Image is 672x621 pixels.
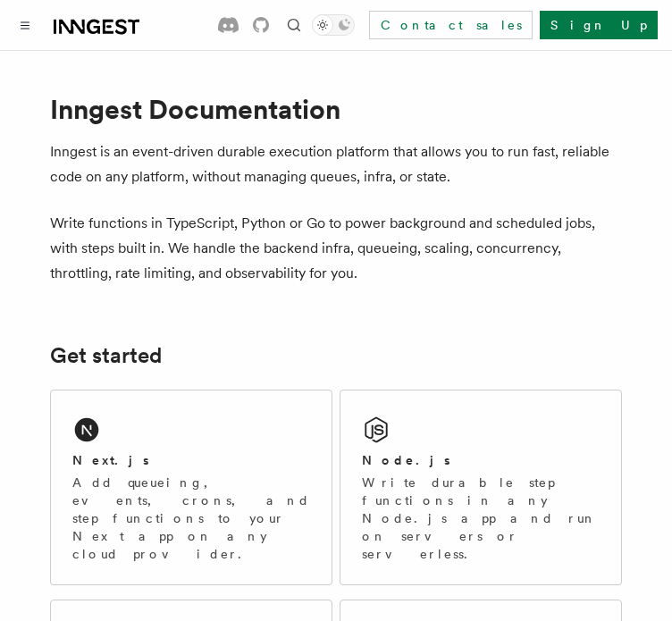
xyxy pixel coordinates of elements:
[50,211,622,286] p: Write functions in TypeScript, Python or Go to power background and scheduled jobs, with steps bu...
[50,343,162,368] a: Get started
[72,474,310,563] p: Add queueing, events, crons, and step functions to your Next app on any cloud provider.
[340,390,622,585] a: Node.jsWrite durable step functions in any Node.js app and run on servers or serverless.
[14,14,36,36] button: Toggle navigation
[50,390,332,585] a: Next.jsAdd queueing, events, crons, and step functions to your Next app on any cloud provider.
[50,139,622,189] p: Inngest is an event-driven durable execution platform that allows you to run fast, reliable code ...
[283,14,305,36] button: Find something...
[312,14,355,36] button: Toggle dark mode
[362,451,450,469] h2: Node.js
[72,451,149,469] h2: Next.js
[369,11,533,39] a: Contact sales
[362,474,600,563] p: Write durable step functions in any Node.js app and run on servers or serverless.
[50,93,622,125] h1: Inngest Documentation
[540,11,658,39] a: Sign Up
